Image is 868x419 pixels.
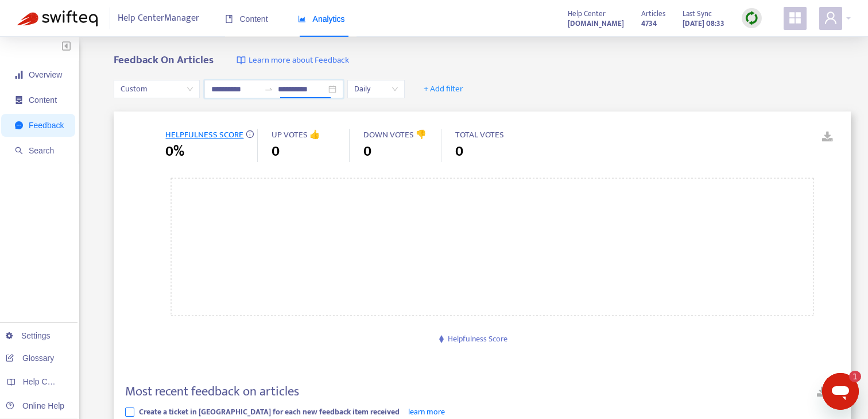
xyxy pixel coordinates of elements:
[455,128,504,142] span: TOTAL VOTES
[6,401,64,410] a: Online Help
[6,331,51,340] a: Settings
[455,141,463,162] span: 0
[118,7,199,29] span: Help Center Manager
[822,373,859,410] iframe: Button to launch messaging window, 1 unread message
[745,11,759,25] img: sync.dc5367851b00ba804db3.png
[448,332,507,345] span: Helpfulness Score
[17,10,98,26] img: Swifteq
[15,121,23,129] span: message
[354,80,398,98] span: Daily
[788,11,802,25] span: appstore
[237,54,349,67] a: Learn more about Feedback
[363,128,427,142] span: DOWN VOTES 👎
[15,96,23,104] span: container
[15,147,23,155] span: search
[139,405,400,418] span: Create a ticket in [GEOGRAPHIC_DATA] for each new feedback item received
[298,14,345,24] span: Analytics
[568,7,606,20] span: Help Center
[29,121,64,130] span: Feedback
[264,84,273,94] span: swap-right
[114,51,214,69] b: Feedback On Articles
[121,80,193,98] span: Custom
[408,405,445,418] a: learn more
[415,80,472,98] button: + Add filter
[272,128,320,142] span: UP VOTES 👍
[568,17,624,30] a: [DOMAIN_NAME]
[225,14,268,24] span: Content
[249,54,349,67] span: Learn more about Feedback
[237,56,246,65] img: image-link
[29,95,57,105] span: Content
[264,84,273,94] span: to
[125,384,299,399] h4: Most recent feedback on articles
[29,146,54,155] span: Search
[424,82,463,96] span: + Add filter
[298,15,306,23] span: area-chart
[363,141,371,162] span: 0
[29,70,62,79] span: Overview
[15,71,23,79] span: signal
[683,17,724,30] strong: [DATE] 08:33
[23,377,70,386] span: Help Centers
[641,7,665,20] span: Articles
[824,11,838,25] span: user
[165,141,184,162] span: 0%
[165,128,243,142] span: HELPFULNESS SCORE
[838,371,861,382] iframe: Number of unread messages
[641,17,657,30] strong: 4734
[225,15,233,23] span: book
[272,141,280,162] span: 0
[6,353,54,363] a: Glossary
[683,7,712,20] span: Last Sync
